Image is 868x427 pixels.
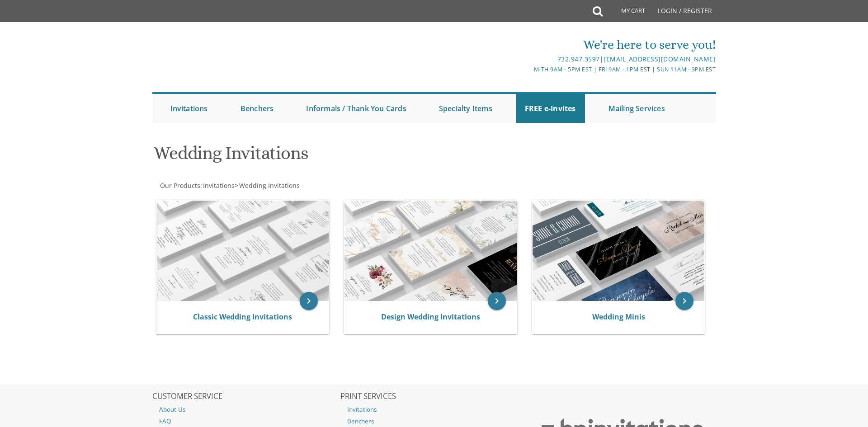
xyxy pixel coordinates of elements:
[592,312,645,322] a: Wedding Minis
[604,55,716,63] a: [EMAIL_ADDRESS][DOMAIN_NAME]
[202,181,235,190] a: Invitations
[238,181,300,190] a: Wedding Invitations
[231,94,283,123] a: Benchers
[602,1,651,23] a: My Cart
[297,94,415,123] a: Informals / Thank You Cards
[344,201,517,301] img: Design Wedding Invitations
[152,415,340,427] a: FAQ
[152,404,340,415] a: About Us
[152,181,434,190] div: :
[157,201,329,301] img: Classic Wedding Invitations
[340,404,528,415] a: Invitations
[340,392,528,401] h2: PRINT SERVICES
[154,143,523,170] h1: Wedding Invitations
[340,65,716,74] div: M-Th 9am - 5pm EST | Fri 9am - 1pm EST | Sun 11am - 3pm EST
[557,55,600,63] a: 732.947.3597
[193,312,292,322] a: Classic Wedding Invitations
[340,36,716,54] div: We're here to serve you!
[159,181,200,190] a: Our Products
[533,201,705,301] img: Wedding Minis
[599,94,674,123] a: Mailing Services
[203,181,235,190] span: Invitations
[381,312,480,322] a: Design Wedding Invitations
[675,292,693,310] a: keyboard_arrow_right
[239,181,300,190] span: Wedding Invitations
[340,54,716,65] div: |
[430,94,501,123] a: Specialty Items
[340,415,528,427] a: Benchers
[235,181,300,190] span: >
[488,292,506,310] a: keyboard_arrow_right
[516,94,585,123] a: FREE e-Invites
[152,392,340,401] h2: CUSTOMER SERVICE
[300,292,318,310] a: keyboard_arrow_right
[161,94,217,123] a: Invitations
